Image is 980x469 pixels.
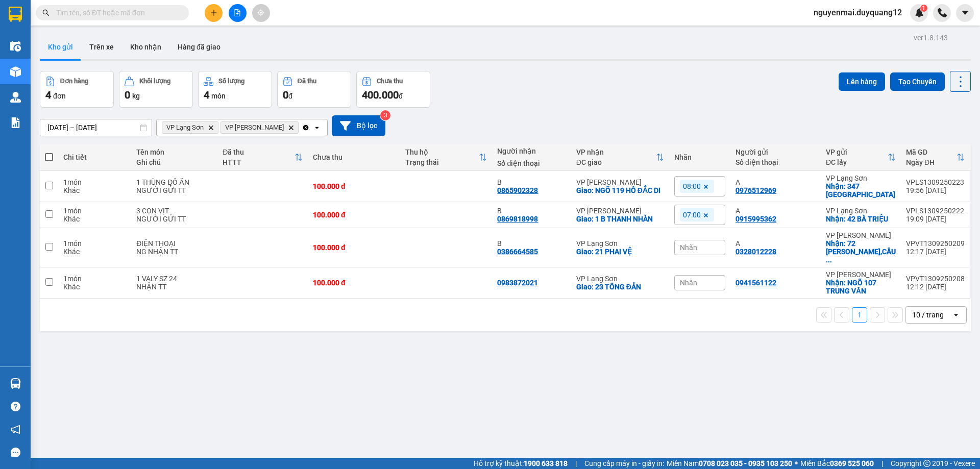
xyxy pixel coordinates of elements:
[901,144,970,171] th: Toggle SortBy
[795,461,798,465] span: ⚪️
[40,35,81,59] button: Kho gửi
[136,158,212,166] div: Ghi chú
[497,159,566,167] div: Số điện thoại
[906,158,957,166] div: Ngày ĐH
[63,283,126,291] div: Khác
[497,248,538,256] div: 0386664585
[283,89,288,101] span: 0
[208,125,214,131] svg: Delete
[576,178,664,186] div: VP [PERSON_NAME]
[277,71,351,108] button: Đã thu0đ
[923,460,930,467] span: copyright
[680,279,697,287] span: Nhãn
[906,239,965,248] div: VPVT1309250209
[125,89,130,101] span: 0
[667,458,792,469] span: Miền Nam
[225,124,284,132] span: VP Minh Khai
[136,283,212,291] div: NHẬN TT
[497,147,566,155] div: Người nhận
[377,78,403,85] div: Chưa thu
[575,458,577,469] span: |
[63,207,126,215] div: 1 món
[119,71,193,108] button: Khối lượng0kg
[198,71,272,108] button: Số lượng4món
[229,4,247,22] button: file-add
[906,207,965,215] div: VPLS1309250222
[136,239,212,248] div: ĐIỆN THOẠI
[136,207,212,215] div: 3 CON VỊT
[234,9,241,16] span: file-add
[10,66,21,77] img: warehouse-icon
[356,71,430,108] button: Chưa thu400.000đ
[890,72,945,91] button: Tạo Chuyến
[906,148,957,156] div: Mã GD
[136,215,212,223] div: NGƯỜI GỬI TT
[166,124,204,132] span: VP Lạng Sơn
[313,124,321,132] svg: open
[136,248,212,256] div: NG NHẬN TT
[218,78,244,85] div: Số lượng
[584,458,664,469] span: Cung cấp máy in - giấy in:
[63,178,126,186] div: 1 món
[497,186,538,194] div: 0865902328
[405,148,479,156] div: Thu hộ
[313,243,395,252] div: 100.000 đ
[576,239,664,248] div: VP Lạng Sơn
[524,459,568,467] strong: 1900 633 818
[736,279,776,287] div: 0941561122
[380,110,390,120] sup: 3
[11,448,20,457] span: message
[223,148,295,156] div: Đã thu
[576,275,664,283] div: VP Lạng Sơn
[736,186,776,194] div: 0976512969
[288,125,294,131] svg: Delete
[497,239,566,248] div: B
[674,153,725,161] div: Nhãn
[920,5,927,12] sup: 1
[683,182,701,191] span: 08:00
[136,275,212,283] div: 1 VALY SZ 24
[826,279,896,295] div: Nhận: NGÕ 107 TRUNG VĂN
[576,215,664,223] div: Giao: 1 B THANH NHÀN
[60,78,88,85] div: Đơn hàng
[826,215,896,223] div: Nhận: 42 BÀ TRIỆU
[826,158,888,166] div: ĐC lấy
[136,148,212,156] div: Tên món
[217,144,308,171] th: Toggle SortBy
[736,178,816,186] div: A
[736,207,816,215] div: A
[40,119,152,136] input: Select a date range.
[301,122,302,133] input: Selected VP Lạng Sơn, VP Minh Khai.
[736,158,816,166] div: Số điện thoại
[136,178,212,186] div: 1 THÙNG ĐỒ ĂN
[576,248,664,256] div: Giao: 21 PHAI VỆ
[497,215,538,223] div: 0869818998
[571,144,669,171] th: Toggle SortBy
[736,248,776,256] div: 0328012228
[474,458,568,469] span: Hỗ trợ kỹ thuật:
[826,256,832,264] span: ...
[576,186,664,194] div: Giao: NGÕ 119 HỒ ĐẮC DI
[139,78,170,85] div: Khối lượng
[839,72,885,91] button: Lên hàng
[211,92,226,100] span: món
[205,4,223,22] button: plus
[881,458,883,469] span: |
[497,207,566,215] div: B
[906,186,965,194] div: 19:56 [DATE]
[826,182,896,199] div: Nhận: 347 BẮC SƠN
[952,311,960,319] svg: open
[63,215,126,223] div: Khác
[576,207,664,215] div: VP [PERSON_NAME]
[122,35,169,59] button: Kho nhận
[10,117,21,128] img: solution-icon
[81,35,122,59] button: Trên xe
[399,92,403,100] span: đ
[800,458,874,469] span: Miền Bắc
[736,215,776,223] div: 0915995362
[362,89,399,101] span: 400.000
[45,89,51,101] span: 4
[576,158,656,166] div: ĐC giao
[42,9,50,16] span: search
[302,124,310,132] svg: Clear all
